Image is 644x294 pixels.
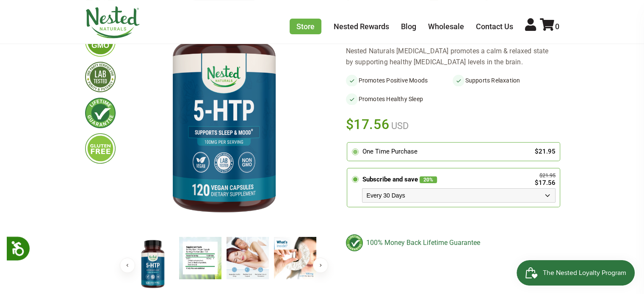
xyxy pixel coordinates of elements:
li: Supports Relaxation [453,74,559,86]
div: 100% Money Back Lifetime Guarantee [346,234,559,251]
img: 5-HTP Supplement [274,237,316,279]
img: tab_domain_overview_orange.svg [23,49,30,56]
img: 5-HTP Supplement [132,237,174,292]
a: Wholesale [428,22,464,31]
a: Blog [401,22,416,31]
a: 0 [540,22,559,31]
a: Nested Rewards [334,22,389,31]
img: Nested Naturals [85,6,140,38]
span: USD [389,121,409,131]
span: $17.56 [346,115,390,134]
img: badge-lifetimeguarantee-color.svg [346,234,363,251]
li: Promotes Healthy Sleep [346,93,453,105]
div: Keywords by Traffic [94,50,143,55]
div: Domain Overview [32,50,76,55]
img: 5-HTP Supplement [227,237,269,279]
img: thirdpartytested [85,62,116,92]
img: lifetimeguarantee [85,98,116,128]
iframe: Button to open loyalty program pop-up [517,260,636,286]
img: 5-HTP Supplement [179,237,221,279]
div: v 4.0.25 [24,14,41,20]
a: Contact Us [476,22,513,31]
img: logo_orange.svg [14,14,20,20]
div: Domain: [DOMAIN_NAME] [22,22,93,29]
span: 0 [555,22,559,31]
img: tab_keywords_by_traffic_grey.svg [84,49,91,56]
div: Nested Naturals [MEDICAL_DATA] promotes a calm & relaxed state by supporting healthy [MEDICAL_DAT... [346,46,559,68]
img: glutenfree [85,133,116,164]
li: Promotes Positive Moods [346,74,453,86]
img: website_grey.svg [14,22,20,29]
button: Previous [120,258,135,273]
a: Store [290,19,321,34]
button: Next [313,258,328,273]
